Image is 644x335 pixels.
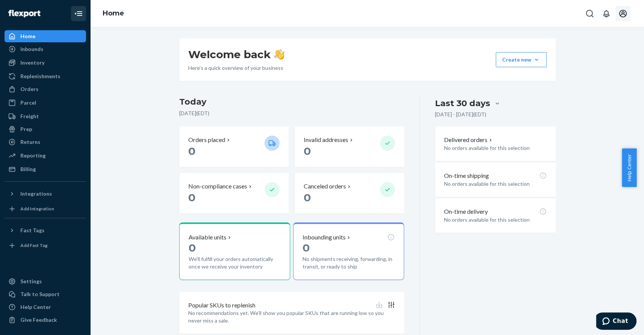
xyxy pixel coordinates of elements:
button: Give Feedback [5,314,86,326]
p: We'll fulfill your orders automatically once we receive your inventory [189,255,281,270]
span: 0 [189,241,196,254]
div: Freight [20,113,39,120]
a: Orders [5,83,86,95]
ol: breadcrumbs [97,3,130,25]
div: Give Feedback [20,316,57,324]
button: Non-compliance cases 0 [179,173,289,213]
iframe: Opens a widget where you can chat to one of our agents [596,312,636,331]
button: Integrations [5,188,86,200]
button: Canceled orders 0 [295,173,404,213]
span: 0 [303,241,310,254]
div: Parcel [20,99,36,107]
button: Help Center [622,148,636,187]
button: Create new [496,52,547,67]
p: No orders available for this selection [444,216,546,224]
a: Billing [5,163,86,175]
span: 0 [304,191,311,204]
p: Inbounding units [303,233,346,242]
p: Here’s a quick overview of your business [188,64,284,72]
button: Available units0We'll fulfill your orders automatically once we receive your inventory [179,222,290,280]
a: Parcel [5,97,86,109]
div: Orders [20,85,38,93]
button: Talk to Support [5,288,86,300]
div: Help Center [20,303,51,311]
div: Returns [20,138,40,146]
p: Invalid addresses [304,136,348,144]
p: On-time delivery [444,207,488,216]
a: Add Fast Tag [5,239,86,252]
h3: Today [179,96,404,108]
div: Replenishments [20,73,60,80]
h1: Welcome back [188,48,284,61]
a: Returns [5,136,86,148]
a: Replenishments [5,70,86,82]
p: Available units [189,233,226,242]
a: Add Integration [5,203,86,215]
button: Open account menu [615,6,630,21]
a: Home [5,30,86,42]
a: Home [103,9,124,17]
p: Canceled orders [304,182,346,191]
p: No orders available for this selection [444,144,546,152]
button: Inbounding units0No shipments receiving, forwarding, in transit, or ready to ship [293,222,404,280]
a: Inbounds [5,43,86,55]
div: Settings [20,278,42,285]
a: Prep [5,123,86,135]
span: 0 [188,145,195,157]
div: Talk to Support [20,290,60,298]
button: Open notifications [599,6,614,21]
p: On-time shipping [444,171,489,180]
p: Non-compliance cases [188,182,247,191]
div: Fast Tags [20,227,45,234]
button: Close Navigation [71,6,86,21]
p: [DATE] - [DATE] ( EDT ) [435,111,486,118]
a: Freight [5,110,86,122]
div: Home [20,32,35,40]
button: Invalid addresses 0 [295,127,404,167]
p: Popular SKUs to replenish [188,301,255,310]
a: Settings [5,275,86,287]
p: Orders placed [188,136,225,144]
p: No shipments receiving, forwarding, in transit, or ready to ship [303,255,395,270]
div: Add Integration [20,205,54,212]
button: Delivered orders [444,136,493,144]
a: Help Center [5,301,86,313]
div: Billing [20,165,36,173]
div: Integrations [20,190,52,198]
div: Inventory [20,59,45,66]
a: Inventory [5,57,86,69]
img: hand-wave emoji [274,49,284,60]
span: 0 [304,145,311,157]
div: Reporting [20,152,46,159]
a: Reporting [5,150,86,162]
button: Open Search Box [582,6,597,21]
div: Prep [20,125,32,133]
img: Flexport logo [8,10,40,17]
div: Inbounds [20,45,43,53]
div: Last 30 days [435,97,490,109]
button: Orders placed 0 [179,127,289,167]
span: 0 [188,191,195,204]
button: Fast Tags [5,224,86,236]
p: No orders available for this selection [444,180,546,188]
p: [DATE] ( EDT ) [179,110,404,117]
p: No recommendations yet. We’ll show you popular SKUs that are running low so you never miss a sale. [188,309,395,324]
div: Add Fast Tag [20,242,48,249]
